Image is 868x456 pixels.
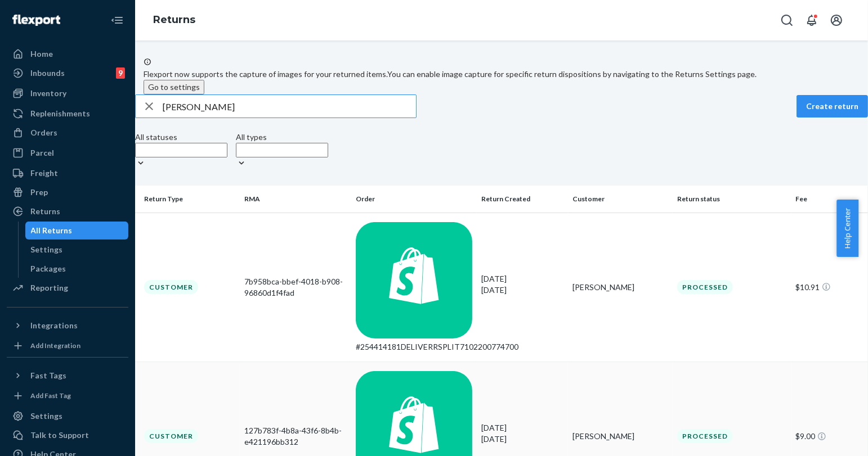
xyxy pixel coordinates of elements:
[825,9,848,31] button: Open account menu
[30,88,66,99] div: Inventory
[30,108,90,119] div: Replenishments
[7,45,128,63] a: Home
[7,164,128,182] a: Freight
[31,244,63,255] div: Settings
[30,430,89,441] div: Talk to Support
[135,186,240,213] th: Return Type
[7,367,128,385] button: Fast Tags
[30,67,65,79] div: Inbounds
[244,276,347,299] div: 7b958bca-bbef-4018-b908-96860d1f4fad
[7,84,128,102] a: Inventory
[572,431,668,442] div: [PERSON_NAME]
[144,4,204,37] ol: breadcrumbs
[482,285,563,296] p: [DATE]
[677,429,733,443] div: Processed
[791,186,868,213] th: Fee
[7,202,128,220] a: Returns
[144,80,204,94] button: Go to settings
[30,168,58,179] div: Freight
[12,15,60,26] img: Flexport logo
[30,187,48,198] div: Prep
[144,69,387,79] span: Flexport now supports the capture of images for your returned items.
[116,67,125,79] div: 9
[7,407,128,425] a: Settings
[797,95,868,118] button: Create return
[135,143,227,157] input: All statuses
[482,422,563,445] div: [DATE]
[25,222,129,240] a: All Returns
[7,144,128,162] a: Parcel
[30,48,53,60] div: Home
[106,9,128,31] button: Close Navigation
[7,426,128,444] a: Talk to Support
[240,186,351,213] th: RMA
[351,186,477,213] th: Order
[153,13,195,26] a: Returns
[568,186,673,213] th: Customer
[236,132,328,143] div: All types
[31,225,73,236] div: All Returns
[25,260,129,278] a: Packages
[776,9,798,31] button: Open Search Box
[30,206,60,217] div: Returns
[30,282,68,294] div: Reporting
[236,143,328,157] input: All types
[7,339,128,353] a: Add Integration
[7,64,128,82] a: Inbounds9
[673,186,791,213] th: Return status
[791,213,868,362] td: $10.91
[30,410,62,422] div: Settings
[7,279,128,297] a: Reporting
[144,429,198,443] div: Customer
[482,434,563,445] p: [DATE]
[572,282,668,293] div: [PERSON_NAME]
[163,95,416,118] input: Search returns by rma, id, tracking number
[836,200,858,257] button: Help Center
[25,241,129,259] a: Settings
[800,9,823,31] button: Open notifications
[387,69,757,79] span: You can enable image capture for specific return dispositions by navigating to the Returns Settin...
[144,280,198,294] div: Customer
[7,389,128,403] a: Add Fast Tag
[477,186,568,213] th: Return Created
[356,341,472,353] div: #254414181DELIVERRSPLIT7102200774700
[7,124,128,142] a: Orders
[30,320,78,331] div: Integrations
[30,147,54,159] div: Parcel
[30,370,66,381] div: Fast Tags
[244,425,347,448] div: 127b783f-4b8a-43f6-8b4b-e421196bb312
[7,317,128,335] button: Integrations
[31,263,66,274] div: Packages
[7,105,128,123] a: Replenishments
[482,273,563,296] div: [DATE]
[677,280,733,294] div: Processed
[135,132,227,143] div: All statuses
[7,183,128,201] a: Prep
[30,341,80,350] div: Add Integration
[30,127,57,138] div: Orders
[30,391,71,400] div: Add Fast Tag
